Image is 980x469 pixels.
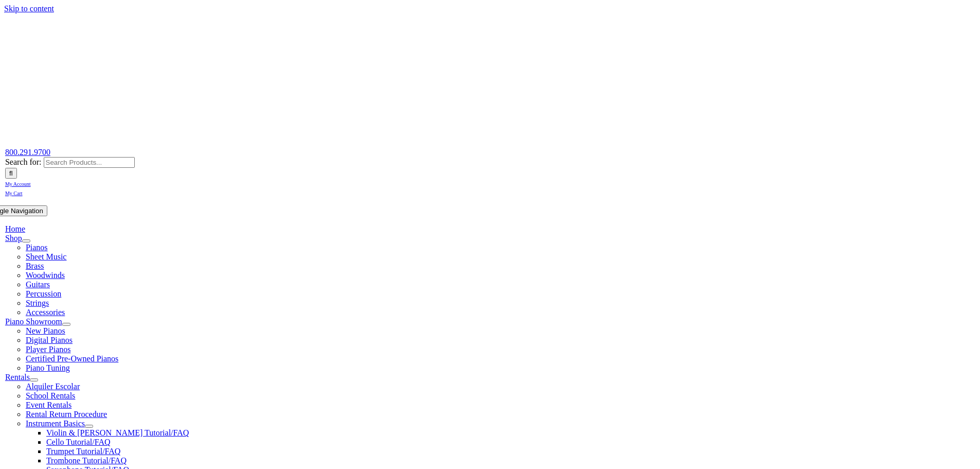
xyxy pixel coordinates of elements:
a: Instrument Basics [26,419,85,428]
a: Pianos [26,243,48,252]
a: Guitars [26,280,50,289]
input: Search Products... [44,157,135,168]
button: Open submenu of Instrument Basics [85,425,93,428]
a: Woodwinds [26,271,65,280]
a: Digital Pianos [26,336,73,344]
a: Player Pianos [26,345,71,354]
a: Accessories [26,308,65,317]
span: My Account [5,181,31,187]
button: Open submenu of Shop [22,239,30,242]
a: Percussion [26,289,61,298]
a: Brass [26,262,44,270]
button: Open submenu of Rentals [30,378,38,381]
a: Violin & [PERSON_NAME] Tutorial/FAQ [46,428,189,437]
a: 800.291.9700 [5,148,50,157]
a: Alquiler Escolar [26,382,80,391]
a: Sheet Music [26,252,67,261]
a: Rental Return Procedure [26,410,107,419]
button: Open submenu of Piano Showroom [62,323,70,326]
a: New Pianos [26,326,65,335]
a: Event Rentals [26,401,72,409]
a: Cello Tutorial/FAQ [46,438,111,446]
a: Skip to content [4,4,54,13]
a: Certified Pre-Owned Pianos [26,354,118,363]
input: Search [5,168,17,179]
span: Search for: [5,158,42,166]
a: Trumpet Tutorial/FAQ [46,447,120,456]
a: My Account [5,179,31,187]
a: Piano Tuning [26,363,70,372]
a: My Cart [5,188,23,197]
a: Shop [5,234,22,242]
a: Home [5,224,25,233]
a: School Rentals [26,391,75,400]
span: My Cart [5,190,23,196]
a: Piano Showroom [5,317,62,326]
a: Strings [26,299,49,307]
a: Rentals [5,373,30,381]
a: Trombone Tutorial/FAQ [46,456,127,465]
